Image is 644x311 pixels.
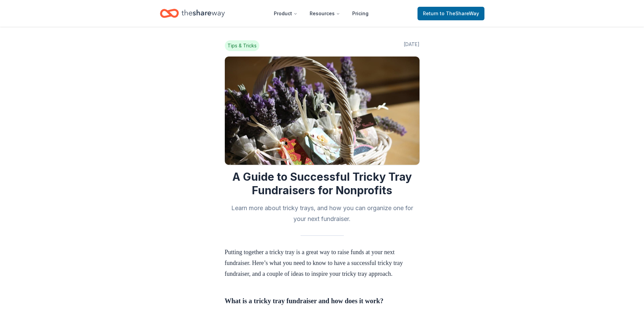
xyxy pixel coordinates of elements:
span: Tips & Tricks [225,40,259,51]
h2: Learn more about tricky trays, and how you can organize one for your next fundraiser. [225,203,420,224]
a: Home [160,5,225,21]
span: Return [423,9,479,18]
span: [DATE] [404,40,420,51]
p: Putting together a tricky tray is a great way to raise funds at your next fundraiser. Here’s what... [225,247,420,279]
a: Pricing [347,7,374,20]
span: to TheShareWay [440,10,479,16]
button: Product [268,7,303,20]
button: Resources [304,7,345,20]
h3: What is a tricky tray fundraiser and how does it work? [225,295,420,306]
a: Returnto TheShareWay [418,7,484,20]
h1: A Guide to Successful Tricky Tray Fundraisers for Nonprofits [225,170,420,197]
nav: Main [268,5,374,21]
img: Image for A Guide to Successful Tricky Tray Fundraisers for Nonprofits [225,57,420,165]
